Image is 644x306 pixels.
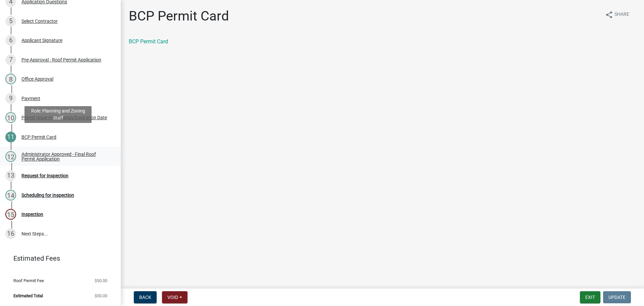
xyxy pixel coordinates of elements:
[5,209,16,220] div: 15
[5,93,16,104] div: 9
[21,173,68,178] div: Request for Inspection
[21,152,110,161] div: Administrator Approved - Final Roof Permit Application
[605,11,613,19] i: share
[5,54,16,65] div: 7
[5,16,16,27] div: 5
[5,74,16,84] div: 8
[21,38,62,43] div: Applicant Signature
[95,278,107,283] span: $50.00
[24,106,92,123] div: Role: Planning and Zoning Staff
[5,252,110,265] a: Estimated Fees
[580,291,600,303] button: Exit
[21,135,56,139] div: BCP Permit Card
[21,96,40,101] div: Payment
[21,212,43,217] div: Inspection
[13,294,43,298] span: Estimated Total
[21,115,107,120] div: Permit Issue Information/Expiration Date
[5,151,16,162] div: 12
[21,19,58,24] div: Select Contractor
[5,112,16,123] div: 10
[95,294,107,298] span: $50.00
[608,295,626,300] span: Update
[139,295,151,300] span: Back
[5,132,16,142] div: 11
[603,291,631,303] button: Update
[167,295,178,300] span: Void
[600,8,635,21] button: shareShare
[21,193,74,198] div: Scheduling for Inspection
[129,8,229,24] h1: BCP Permit Card
[5,190,16,201] div: 14
[5,35,16,46] div: 6
[5,228,16,239] div: 16
[13,278,44,283] span: Roof Permit Fee
[129,38,168,45] a: BCP Permit Card
[21,57,101,62] div: Pre-Approval - Roof Permit Application
[162,291,187,303] button: Void
[21,77,53,81] div: Office Approval
[134,291,157,303] button: Back
[614,11,629,19] span: Share
[5,170,16,181] div: 13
